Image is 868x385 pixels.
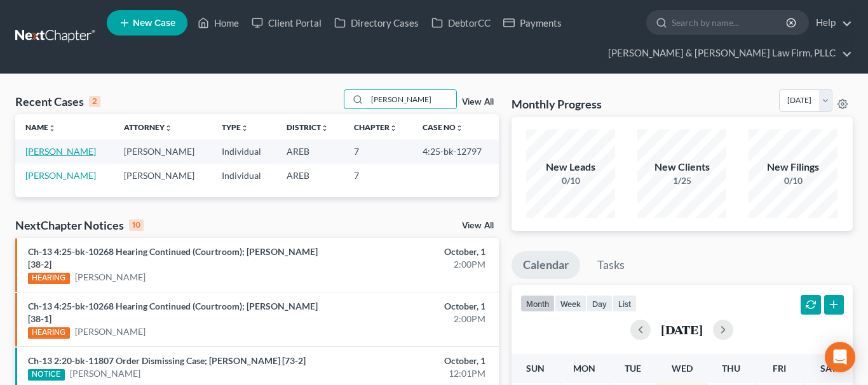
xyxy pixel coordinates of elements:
[637,174,726,187] div: 1/25
[462,221,494,230] a: View All
[241,124,248,132] i: unfold_more
[512,251,580,279] a: Calendar
[114,164,212,187] td: [PERSON_NAME]
[344,140,412,163] td: 7
[276,164,344,187] td: AREB
[390,124,397,132] i: unfold_more
[28,246,318,270] a: Ch-13 4:25-bk-10268 Hearing Continued (Courtroom); [PERSON_NAME] [38-2]
[342,313,486,325] div: 2:00PM
[749,174,837,187] div: 0/10
[462,98,494,107] a: View All
[773,363,786,374] span: Fri
[28,355,306,366] a: Ch-13 2:20-bk-11807 Order Dismissing Case; [PERSON_NAME] [73-2]
[637,160,726,174] div: New Clients
[48,124,56,132] i: unfold_more
[573,363,595,374] span: Mon
[15,218,144,233] div: NextChapter Notices
[520,295,555,312] button: month
[820,363,836,374] span: Sat
[212,140,276,163] td: Individual
[25,122,56,132] a: Nameunfold_more
[212,164,276,187] td: Individual
[165,124,172,132] i: unfold_more
[672,363,693,374] span: Wed
[342,258,486,271] div: 2:00PM
[497,11,568,34] a: Payments
[586,251,636,279] a: Tasks
[722,363,740,374] span: Thu
[344,164,412,187] td: 7
[423,122,463,132] a: Case Nounfold_more
[25,170,96,181] a: [PERSON_NAME]
[28,301,318,324] a: Ch-13 4:25-bk-10268 Hearing Continued (Courtroom); [PERSON_NAME] [38-1]
[342,355,486,367] div: October, 1
[412,140,498,163] td: 4:25-bk-12797
[354,122,397,132] a: Chapterunfold_more
[328,11,425,34] a: Directory Cases
[28,273,70,284] div: HEARING
[456,124,463,132] i: unfold_more
[75,271,146,284] a: [PERSON_NAME]
[810,11,852,34] a: Help
[133,18,175,28] span: New Case
[276,140,344,163] td: AREB
[425,11,497,34] a: DebtorCC
[555,295,587,312] button: week
[342,367,486,380] div: 12:01PM
[526,363,545,374] span: Sun
[89,96,100,107] div: 2
[15,94,100,109] div: Recent Cases
[367,90,456,108] input: Search by name...
[526,160,615,174] div: New Leads
[245,11,328,34] a: Client Portal
[749,160,837,174] div: New Filings
[25,146,96,157] a: [PERSON_NAME]
[613,295,637,312] button: list
[191,11,245,34] a: Home
[321,124,329,132] i: unfold_more
[661,323,703,336] h2: [DATE]
[75,325,146,338] a: [PERSON_NAME]
[342,300,486,313] div: October, 1
[129,219,144,231] div: 10
[342,245,486,258] div: October, 1
[526,174,615,187] div: 0/10
[124,122,172,132] a: Attorneyunfold_more
[287,122,329,132] a: Districtunfold_more
[672,11,788,34] input: Search by name...
[625,363,641,374] span: Tue
[222,122,248,132] a: Typeunfold_more
[587,295,613,312] button: day
[825,342,855,372] div: Open Intercom Messenger
[512,96,602,112] h3: Monthly Progress
[114,140,212,163] td: [PERSON_NAME]
[28,327,70,339] div: HEARING
[602,42,852,65] a: [PERSON_NAME] & [PERSON_NAME] Law Firm, PLLC
[70,367,140,380] a: [PERSON_NAME]
[28,369,65,381] div: NOTICE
